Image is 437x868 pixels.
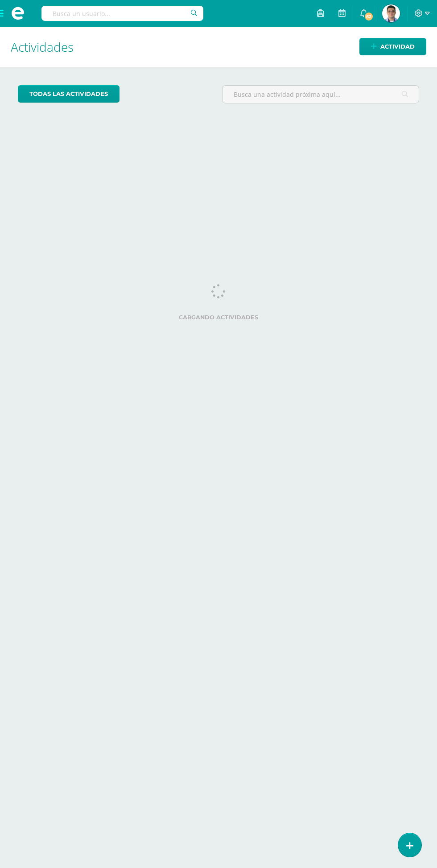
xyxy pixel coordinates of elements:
[359,38,426,55] a: Actividad
[18,85,120,103] a: todas las Actividades
[223,86,419,103] input: Busca una actividad próxima aquí...
[18,314,419,321] label: Cargando actividades
[382,4,400,22] img: af73b71652ad57d3cfb98d003decfcc7.png
[11,27,426,67] h1: Actividades
[364,12,374,21] span: 62
[41,6,203,21] input: Busca un usuario...
[380,38,415,55] span: Actividad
